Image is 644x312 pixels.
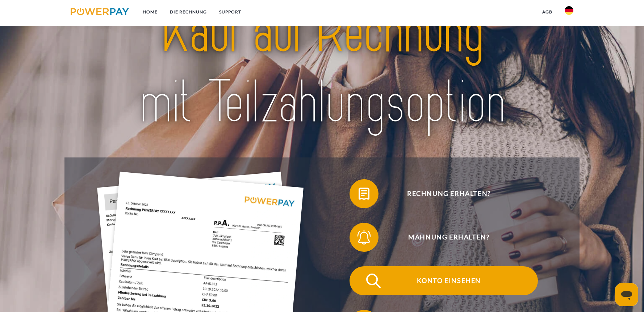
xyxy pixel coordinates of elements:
[164,5,213,19] a: DIE RECHNUNG
[360,266,538,295] span: Konto einsehen
[364,272,382,290] img: qb_search.svg
[350,223,538,252] button: Mahnung erhalten?
[137,5,164,19] a: Home
[360,223,538,252] span: Mahnung erhalten?
[615,283,638,306] iframe: Schaltfläche zum Öffnen des Messaging-Fensters
[355,228,373,246] img: qb_bell.svg
[360,179,538,208] span: Rechnung erhalten?
[355,185,373,203] img: qb_bill.svg
[350,266,538,295] button: Konto einsehen
[350,179,538,208] button: Rechnung erhalten?
[71,8,129,15] img: logo-powerpay.svg
[536,5,559,19] a: agb
[565,6,573,15] img: de
[213,5,247,19] a: SUPPORT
